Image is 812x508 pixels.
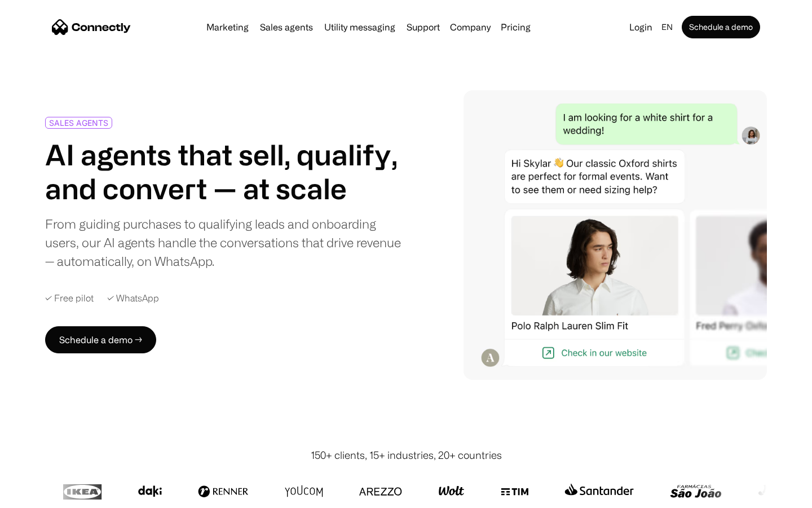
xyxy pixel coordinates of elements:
[402,23,444,32] a: Support
[23,488,68,504] ul: Language list
[49,119,108,127] div: SALES AGENTS
[45,138,401,205] h1: AI agents that sell, qualify, and convert — at scale
[255,23,317,32] a: Sales agents
[45,293,94,304] div: ✓ Free pilot
[320,23,400,32] a: Utility messaging
[496,23,535,32] a: Pricing
[107,293,159,304] div: ✓ WhatsApp
[625,19,657,35] a: Login
[450,19,491,35] div: Company
[45,214,401,270] div: From guiding purchases to qualifying leads and onboarding users, our AI agents handle the convers...
[11,487,68,504] aside: Language selected: English
[45,326,156,353] a: Schedule a demo →
[311,448,502,463] div: 150+ clients, 15+ industries, 20+ countries
[682,16,760,38] a: Schedule a demo
[661,19,673,35] div: en
[202,23,253,32] a: Marketing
